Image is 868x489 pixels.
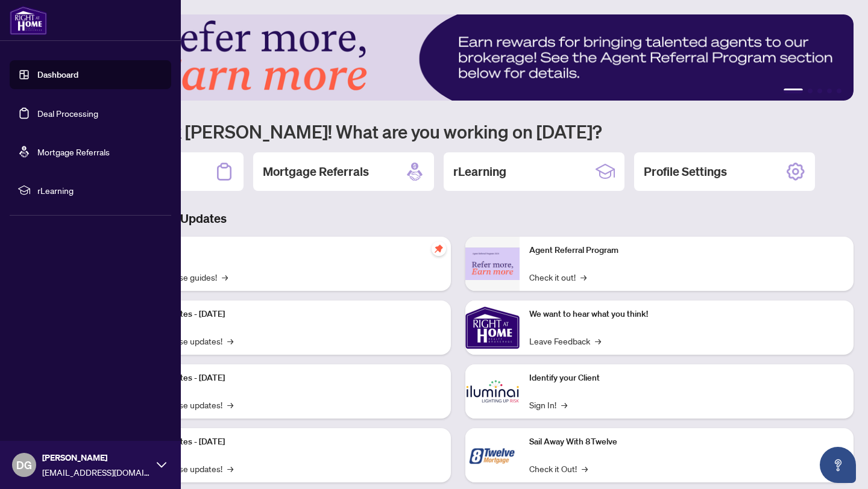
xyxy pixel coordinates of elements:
a: Check it Out!→ [529,462,588,475]
img: logo [10,6,47,35]
span: → [227,462,233,475]
p: Sail Away With 8Twelve [529,435,844,449]
a: Sign In!→ [529,398,567,411]
a: Mortgage Referrals [37,146,110,157]
button: 4 [827,89,832,93]
img: Sail Away With 8Twelve [465,428,520,482]
h2: Mortgage Referrals [263,163,369,180]
span: [PERSON_NAME] [42,451,151,464]
span: → [595,334,601,347]
button: Open asap [820,447,856,483]
p: Platform Updates - [DATE] [127,372,441,385]
a: Leave Feedback→ [529,334,601,347]
span: pushpin [432,241,446,256]
a: Deal Processing [37,108,98,119]
img: We want to hear what you think! [465,301,520,355]
button: 2 [808,89,813,93]
h1: Welcome back [PERSON_NAME]! What are you working on [DATE]? [63,120,854,143]
span: DG [16,456,32,473]
img: Slide 0 [63,14,854,101]
img: Identify your Client [465,364,520,419]
img: Agent Referral Program [465,248,520,281]
p: Platform Updates - [DATE] [127,308,441,321]
span: → [227,398,233,411]
p: Platform Updates - [DATE] [127,435,441,449]
h3: Brokerage & Industry Updates [63,210,854,227]
p: Identify your Client [529,372,844,385]
span: [EMAIL_ADDRESS][DOMAIN_NAME] [42,466,151,479]
span: → [580,270,587,284]
p: We want to hear what you think! [529,308,844,321]
p: Self-Help [127,244,441,257]
span: → [561,398,567,411]
h2: rLearning [453,163,506,180]
h2: Profile Settings [644,163,727,180]
button: 3 [817,89,822,93]
a: Check it out!→ [529,270,587,284]
span: rLearning [37,184,163,197]
span: → [227,334,233,347]
p: Agent Referral Program [529,244,844,257]
span: → [222,270,228,284]
button: 5 [837,89,841,93]
button: 1 [784,89,803,93]
a: Dashboard [37,69,78,80]
span: → [582,462,588,475]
